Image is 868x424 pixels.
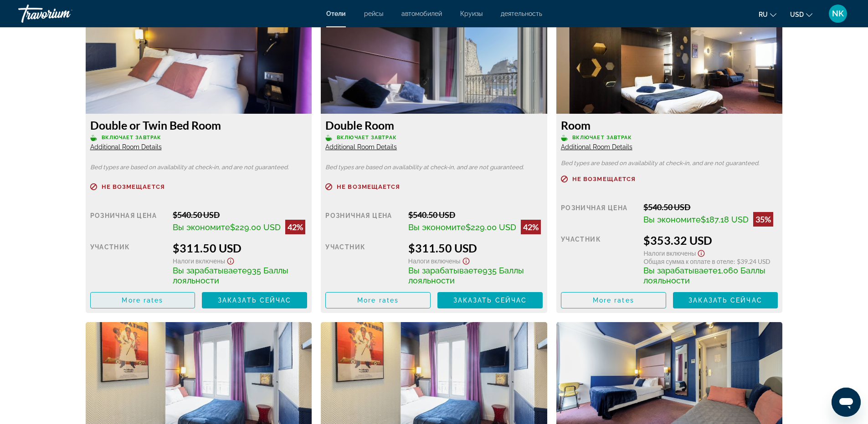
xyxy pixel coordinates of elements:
span: Общая сумма к оплате в отеле [643,257,733,265]
span: Не возмещается [337,184,400,190]
button: Заказать сейчас [437,292,543,308]
div: участник [325,241,401,285]
a: автомобилей [401,10,442,17]
button: Show Taxes and Fees disclaimer [696,247,707,257]
button: User Menu [826,4,850,23]
span: NK [832,9,844,18]
a: Travorium [18,2,109,25]
button: More rates [325,292,431,308]
span: Налоги включены [408,257,461,265]
a: Круизы [460,10,483,17]
p: Bed types are based on availability at check-in, and are not guaranteed. [90,164,308,171]
span: 935 Баллы лояльности [408,266,524,285]
span: Вы экономите [408,222,466,232]
button: Show Taxes and Fees disclaimer [461,255,472,265]
span: More rates [122,297,163,304]
span: Вы зарабатываете [173,266,247,275]
span: Не возмещается [572,176,636,182]
div: $540.50 USD [173,210,307,220]
div: участник [90,241,166,285]
span: Не возмещается [102,184,165,190]
span: Включает завтрак [337,135,397,141]
div: : $39.24 USD [643,257,778,265]
span: Additional Room Details [325,143,397,151]
a: Отели [326,10,346,17]
div: Розничная цена [90,210,166,234]
div: Розничная цена [561,202,637,227]
span: $229.00 USD [230,222,281,232]
iframe: Кнопка запуска окна обмена сообщениями [832,388,861,417]
span: ru [759,11,768,18]
button: More rates [90,292,195,308]
span: Вы экономите [643,215,701,224]
h3: Room [561,118,778,132]
span: Заказать сейчас [688,297,762,304]
span: Additional Room Details [561,143,632,151]
span: Налоги включены [643,249,696,257]
button: More rates [561,292,666,308]
span: Налоги включены [173,257,225,265]
div: $353.32 USD [643,233,778,247]
span: $187.18 USD [701,215,749,224]
span: Заказать сейчас [218,297,292,304]
span: Вы зарабатываете [408,266,483,275]
div: 35% [753,212,773,227]
span: More rates [593,297,634,304]
p: Bed types are based on availability at check-in, and are not guaranteed. [325,164,543,171]
span: Вы экономите [173,222,230,232]
span: More rates [357,297,399,304]
span: Включает завтрак [572,135,632,141]
div: 42% [285,220,305,234]
div: 42% [521,220,541,234]
div: участник [561,233,637,285]
button: Change language [759,8,776,21]
a: деятельность [501,10,542,17]
span: USD [790,11,804,18]
button: Change currency [790,8,812,21]
span: Заказать сейчас [453,297,527,304]
span: Вы зарабатываете [643,266,718,275]
div: $540.50 USD [408,210,543,220]
span: Additional Room Details [90,143,162,151]
span: 1,060 Баллы лояльности [643,266,765,285]
a: рейсы [364,10,383,17]
div: $311.50 USD [408,241,543,255]
button: Show Taxes and Fees disclaimer [225,255,236,265]
button: Заказать сейчас [202,292,307,308]
div: Розничная цена [325,210,401,234]
button: Заказать сейчас [673,292,778,308]
h3: Double Room [325,118,543,132]
div: $311.50 USD [173,241,307,255]
span: $229.00 USD [466,222,516,232]
span: Включает завтрак [102,135,162,141]
p: Bed types are based on availability at check-in, and are not guaranteed. [561,160,778,167]
h3: Double or Twin Bed Room [90,118,308,132]
div: $540.50 USD [643,202,778,212]
span: 935 Баллы лояльности [173,266,288,285]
